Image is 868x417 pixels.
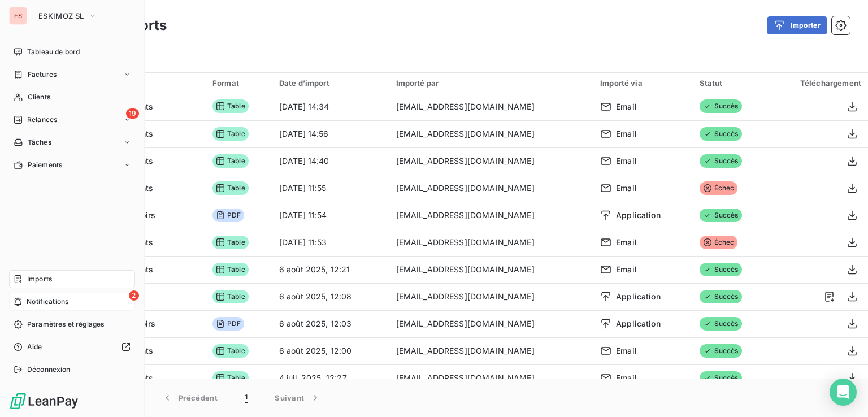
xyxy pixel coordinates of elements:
div: Open Intercom Messenger [830,379,857,406]
span: Imports [27,274,52,284]
td: [EMAIL_ADDRESS][DOMAIN_NAME] [389,147,594,175]
span: 1 [245,392,248,403]
button: Suivant [261,386,335,410]
td: [EMAIL_ADDRESS][DOMAIN_NAME] [389,310,594,337]
span: Succès [700,290,742,303]
span: Email [616,128,637,140]
div: ES [9,7,27,25]
span: Table [212,371,249,385]
span: Email [616,264,637,275]
td: 6 août 2025, 12:03 [272,310,389,337]
td: [EMAIL_ADDRESS][DOMAIN_NAME] [389,120,594,147]
span: Application [616,210,661,221]
span: Relances [27,115,57,125]
td: 6 août 2025, 12:08 [272,283,389,310]
span: Application [616,318,661,329]
button: Importer [767,16,827,34]
td: [DATE] 11:53 [272,229,389,256]
div: Date d’import [279,79,383,88]
span: 2 [129,290,139,301]
span: Déconnexion [27,364,71,375]
div: Téléchargement [774,79,861,88]
span: Table [212,99,249,113]
span: Email [616,183,637,194]
span: Table [212,236,249,249]
span: Table [212,344,249,358]
td: 6 août 2025, 12:21 [272,256,389,283]
span: Succès [700,127,742,141]
span: Email [616,155,637,167]
span: Application [616,291,661,302]
div: Format [212,79,266,88]
span: Succès [700,263,742,276]
a: Aide [9,338,135,356]
div: Importé via [600,79,686,88]
div: Importé par [396,79,587,88]
span: Succès [700,371,742,385]
td: 6 août 2025, 12:00 [272,337,389,364]
img: Logo LeanPay [9,392,79,410]
td: [EMAIL_ADDRESS][DOMAIN_NAME] [389,256,594,283]
td: [EMAIL_ADDRESS][DOMAIN_NAME] [389,175,594,202]
span: Clients [28,92,50,102]
span: PDF [212,208,244,222]
td: 4 juil. 2025, 12:27 [272,364,389,392]
span: 19 [126,108,139,119]
span: Table [212,263,249,276]
span: Tâches [28,137,51,147]
button: 1 [231,386,261,410]
span: Table [212,181,249,195]
span: Échec [700,236,738,249]
span: Succès [700,317,742,331]
td: [EMAIL_ADDRESS][DOMAIN_NAME] [389,364,594,392]
span: Factures [28,69,57,80]
span: Table [212,290,249,303]
span: Succès [700,99,742,113]
td: [DATE] 11:54 [272,202,389,229]
div: Statut [700,79,761,88]
td: [EMAIL_ADDRESS][DOMAIN_NAME] [389,93,594,120]
td: [EMAIL_ADDRESS][DOMAIN_NAME] [389,229,594,256]
td: [DATE] 11:55 [272,175,389,202]
span: ESKIMOZ SL [38,11,84,20]
span: Table [212,127,249,141]
span: Succès [700,208,742,222]
span: Succès [700,154,742,168]
span: Table [212,154,249,168]
td: [EMAIL_ADDRESS][DOMAIN_NAME] [389,202,594,229]
span: Succès [700,344,742,358]
span: Email [616,372,637,384]
button: Précédent [148,386,231,410]
span: Notifications [27,297,68,307]
span: Échec [700,181,738,195]
span: Email [616,237,637,248]
span: Tableau de bord [27,47,80,57]
td: [DATE] 14:56 [272,120,389,147]
td: [EMAIL_ADDRESS][DOMAIN_NAME] [389,283,594,310]
span: PDF [212,317,244,331]
td: [DATE] 14:34 [272,93,389,120]
td: [EMAIL_ADDRESS][DOMAIN_NAME] [389,337,594,364]
td: [DATE] 14:40 [272,147,389,175]
span: Email [616,345,637,357]
span: Aide [27,342,42,352]
span: Paramètres et réglages [27,319,104,329]
span: Email [616,101,637,112]
span: Paiements [28,160,62,170]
